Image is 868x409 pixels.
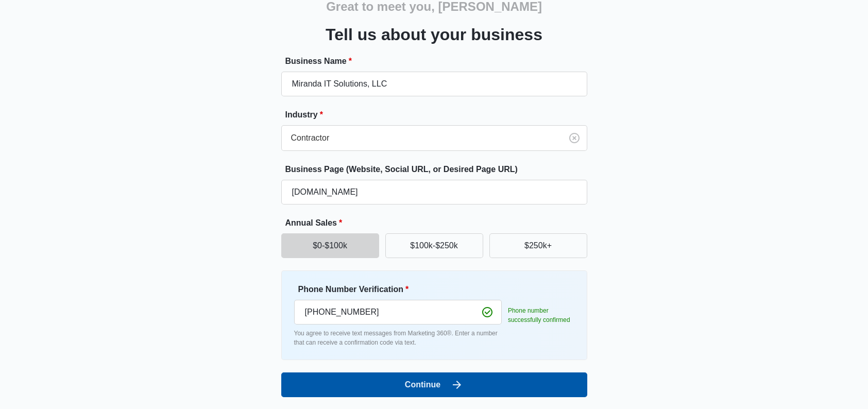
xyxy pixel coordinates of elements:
[281,372,587,397] button: Continue
[566,130,583,146] button: Clear
[285,217,591,229] label: Annual Sales
[281,233,379,258] button: $0-$100k
[489,233,587,258] button: $250k+
[298,283,506,296] label: Phone Number Verification
[281,72,587,96] input: e.g. Jane's Plumbing
[326,22,542,47] h3: Tell us about your business
[285,109,591,121] label: Industry
[281,180,587,204] input: e.g. janesplumbing.com
[385,233,483,258] button: $100k-$250k
[285,163,591,176] label: Business Page (Website, Social URL, or Desired Page URL)
[508,306,574,325] p: Phone number successfully confirmed
[285,55,591,67] label: Business Name
[294,329,502,347] p: You agree to receive text messages from Marketing 360®. Enter a number that can receive a confirm...
[294,300,502,325] input: Ex. +1-555-555-5555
